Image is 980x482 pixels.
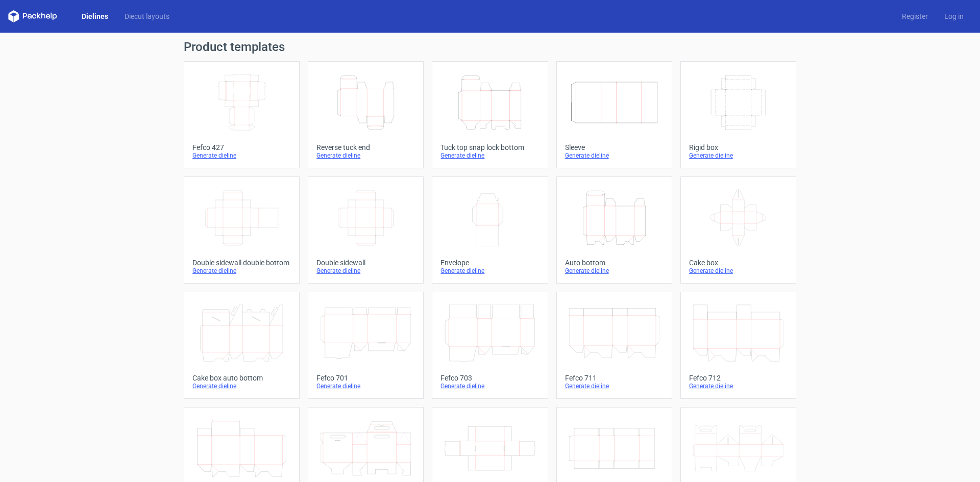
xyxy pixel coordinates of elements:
[308,292,424,399] a: Fefco 701Generate dieline
[184,292,300,399] a: Cake box auto bottomGenerate dieline
[565,267,664,275] div: Generate dieline
[565,382,664,390] div: Generate dieline
[894,11,936,21] a: Register
[308,176,424,284] a: Double sidewallGenerate dieline
[440,143,539,151] div: Tuck top snap lock bottom
[689,151,788,160] div: Generate dieline
[316,151,415,160] div: Generate dieline
[689,374,788,382] div: Fefco 712
[689,267,788,275] div: Generate dieline
[316,143,415,151] div: Reverse tuck end
[680,176,796,284] a: Cake boxGenerate dieline
[689,259,788,267] div: Cake box
[689,143,788,151] div: Rigid box
[440,151,539,160] div: Generate dieline
[316,382,415,390] div: Generate dieline
[936,11,972,21] a: Log in
[556,61,672,168] a: SleeveGenerate dieline
[192,267,291,275] div: Generate dieline
[680,292,796,399] a: Fefco 712Generate dieline
[184,61,300,168] a: Fefco 427Generate dieline
[308,61,424,168] a: Reverse tuck endGenerate dieline
[432,176,548,284] a: EnvelopeGenerate dieline
[565,259,664,267] div: Auto bottom
[680,61,796,168] a: Rigid boxGenerate dieline
[73,11,116,21] a: Dielines
[440,259,539,267] div: Envelope
[192,374,291,382] div: Cake box auto bottom
[565,143,664,151] div: Sleeve
[565,374,664,382] div: Fefco 711
[432,61,548,168] a: Tuck top snap lock bottomGenerate dieline
[689,382,788,390] div: Generate dieline
[565,151,664,160] div: Generate dieline
[316,259,415,267] div: Double sidewall
[192,382,291,390] div: Generate dieline
[316,267,415,275] div: Generate dieline
[192,259,291,267] div: Double sidewall double bottom
[316,374,415,382] div: Fefco 701
[556,292,672,399] a: Fefco 711Generate dieline
[184,41,796,53] h1: Product templates
[192,143,291,151] div: Fefco 427
[192,151,291,160] div: Generate dieline
[556,176,672,284] a: Auto bottomGenerate dieline
[116,11,178,21] a: Diecut layouts
[440,382,539,390] div: Generate dieline
[184,176,300,284] a: Double sidewall double bottomGenerate dieline
[432,292,548,399] a: Fefco 703Generate dieline
[440,374,539,382] div: Fefco 703
[440,267,539,275] div: Generate dieline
